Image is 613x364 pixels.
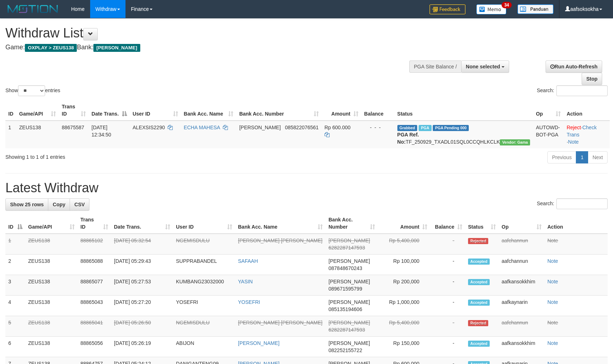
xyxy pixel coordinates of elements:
span: CSV [74,202,85,207]
th: Op: activate to sort column ascending [499,213,544,234]
td: aafkansokkhim [499,275,544,296]
span: Copy 082252155722 to clipboard [328,347,362,353]
a: Note [547,340,558,346]
input: Search: [556,198,608,209]
span: Copy 089671595799 to clipboard [328,286,362,292]
td: ABIJON [173,337,235,357]
td: NGEMISDULU [173,234,235,255]
span: 88675587 [62,125,84,130]
th: ID: activate to sort column descending [5,213,25,234]
td: YOSEFRI [173,296,235,316]
a: ECHA MAHESA [184,125,220,130]
span: [PERSON_NAME] [328,258,370,264]
td: 3 [5,275,25,296]
th: Game/API: activate to sort column ascending [25,213,78,234]
td: ZEUS138 [25,296,78,316]
td: - [430,255,465,275]
td: ZEUS138 [25,255,78,275]
a: Reject [566,125,581,130]
a: Show 25 rows [5,198,48,211]
span: [PERSON_NAME] [328,340,370,346]
label: Search: [537,85,608,96]
th: Date Trans.: activate to sort column ascending [111,213,173,234]
td: 2 [5,255,25,275]
label: Show entries [5,85,60,96]
img: MOTION_logo.png [5,4,60,14]
a: Next [588,151,608,163]
td: [DATE] 05:26:50 [111,316,173,337]
td: ZEUS138 [16,121,59,148]
th: User ID: activate to sort column ascending [173,213,235,234]
td: ZEUS138 [25,337,78,357]
span: Marked by aafpengsreynich [419,125,431,131]
th: Date Trans.: activate to sort column descending [89,100,130,121]
th: Status [394,100,533,121]
td: Rp 1,000,000 [378,296,430,316]
td: aafchannun [499,316,544,337]
th: Action [544,213,608,234]
td: aafkaynarin [499,296,544,316]
a: Stop [582,73,602,85]
td: [DATE] 05:29:43 [111,255,173,275]
span: Copy 085822076561 to clipboard [285,125,318,130]
th: Action [564,100,610,121]
a: Copy [48,198,70,211]
span: Copy 6282287147593 to clipboard [328,245,365,251]
th: Status: activate to sort column ascending [465,213,499,234]
td: - [430,275,465,296]
a: [PERSON_NAME] [PERSON_NAME] [238,238,322,243]
span: [PERSON_NAME] [239,125,281,130]
td: 88865088 [78,255,111,275]
span: Accepted [468,341,490,347]
span: None selected [466,64,500,69]
th: Game/API: activate to sort column ascending [16,100,59,121]
a: Note [568,139,579,145]
h4: Game: Bank: [5,44,401,51]
span: Copy [53,202,65,207]
div: Showing 1 to 1 of 1 entries [5,150,250,161]
span: Copy 087848670243 to clipboard [328,265,362,271]
span: Rp 600.000 [325,125,350,130]
span: Show 25 rows [10,202,44,207]
a: Note [547,320,558,325]
span: [PERSON_NAME] [328,320,370,325]
td: 1 [5,234,25,255]
td: 88865102 [78,234,111,255]
td: - [430,234,465,255]
td: Rp 100,000 [378,255,430,275]
td: 88865041 [78,316,111,337]
td: 6 [5,337,25,357]
td: 4 [5,296,25,316]
th: User ID: activate to sort column ascending [130,100,181,121]
td: 5 [5,316,25,337]
th: Bank Acc. Number: activate to sort column ascending [236,100,321,121]
span: Accepted [468,300,490,306]
td: SUPPRABANDEL [173,255,235,275]
span: Grabbed [397,125,418,131]
td: Rp 150,000 [378,337,430,357]
a: Note [547,279,558,284]
span: ALEXSIS2290 [133,125,165,130]
span: [PERSON_NAME] [328,238,370,243]
img: Feedback.jpg [429,4,466,14]
td: 88865043 [78,296,111,316]
input: Search: [556,85,608,96]
td: 88865056 [78,337,111,357]
b: PGA Ref. No: [397,132,419,145]
a: [PERSON_NAME] [238,340,279,346]
button: None selected [461,60,509,73]
span: [PERSON_NAME] [93,44,140,52]
td: Rp 200,000 [378,275,430,296]
th: Bank Acc. Name: activate to sort column ascending [235,213,326,234]
a: CSV [70,198,89,211]
a: YOSEFRI [238,299,260,305]
span: Vendor URL: https://trx31.1velocity.biz [500,139,530,145]
span: Accepted [468,259,490,265]
td: AUTOWD-BOT-PGA [533,121,564,148]
td: - [430,316,465,337]
a: Note [547,238,558,243]
img: panduan.png [517,4,554,14]
span: Rejected [468,320,488,326]
span: Accepted [468,279,490,285]
th: Op: activate to sort column ascending [533,100,564,121]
